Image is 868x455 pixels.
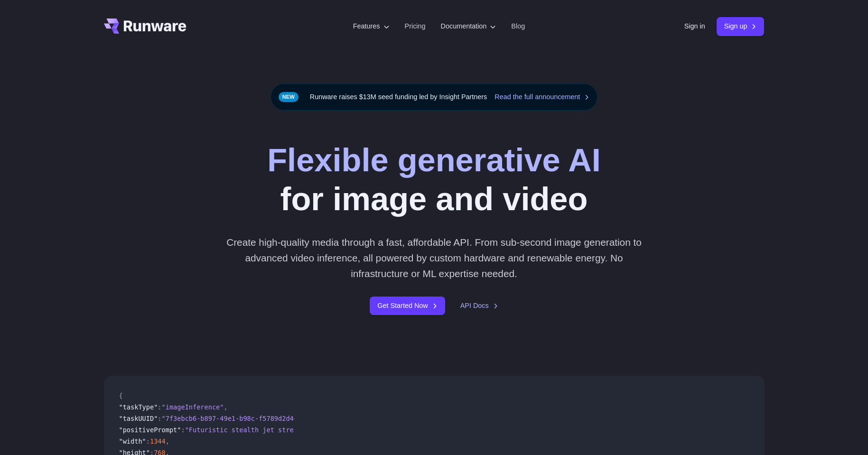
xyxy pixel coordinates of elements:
span: "Futuristic stealth jet streaking through a neon-lit cityscape with glowing purple exhaust" [185,426,539,434]
h1: for image and video [267,141,601,219]
span: "taskType" [119,403,158,411]
p: Create high-quality media through a fast, affordable API. From sub-second image generation to adv... [223,234,645,282]
span: "positivePrompt" [119,426,181,434]
span: "width" [119,437,146,445]
span: : [158,403,161,411]
span: : [181,426,185,434]
a: Sign in [684,21,705,32]
a: API Docs [460,300,498,311]
strong: Flexible generative AI [267,142,601,178]
label: Features [353,21,390,32]
span: "taskUUID" [119,415,158,422]
span: 1344 [150,437,166,445]
span: : [146,437,150,445]
span: , [224,403,227,411]
a: Blog [511,21,525,32]
a: Sign up [717,17,765,36]
a: Pricing [405,21,426,32]
a: Read the full announcement [495,92,589,102]
span: : [158,415,161,422]
label: Documentation [441,21,496,32]
div: Runware raises $13M seed funding led by Insight Partners [271,84,598,111]
span: , [166,437,169,445]
span: "imageInference" [162,403,224,411]
span: "7f3ebcb6-b897-49e1-b98c-f5789d2d40d7" [162,415,309,422]
a: Go to / [104,19,187,34]
a: Get Started Now [370,297,445,315]
span: { [119,392,123,399]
